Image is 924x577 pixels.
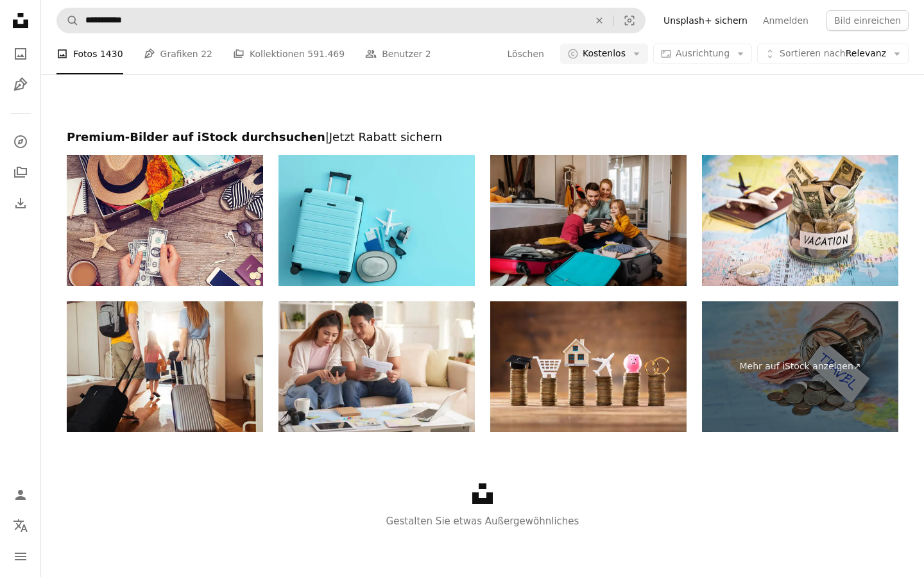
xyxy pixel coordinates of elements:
span: 2 [425,47,431,61]
button: Löschen [506,44,544,64]
a: Fotos [8,41,33,67]
span: 22 [201,47,212,61]
span: 591.469 [307,47,345,61]
a: Anmelden [755,10,816,31]
span: Sortieren nach [780,48,846,58]
img: Zeit für ein Selfie! [490,155,687,286]
a: Grafiken 22 [144,33,212,74]
a: Grafiken [8,72,33,97]
img: Kosten-Symbol auf Stapel von Münzen [490,301,687,432]
img: Reisekonzept auf blauem Hintergrund [278,155,475,286]
button: Menü [8,544,33,569]
button: Sprache [8,513,33,539]
span: Relevanz [780,47,886,60]
img: Sie reisen nicht leicht [67,301,263,432]
button: Visuelle Suche [614,8,645,33]
h2: Premium-Bilder auf iStock durchsuchen [67,130,898,145]
a: Bisherige Downloads [8,190,33,216]
button: Ausrichtung [653,44,752,64]
button: Kostenlos [560,44,648,64]
p: Gestalten Sie etwas Außergewöhnliches [41,514,924,529]
a: Entdecken [8,129,33,155]
a: Anmelden / Registrieren [8,482,33,508]
a: Benutzer 2 [365,33,431,74]
img: Urlaubsbudgetkonzept mit Kompass, Reisepass und Flugzeugspielzeug [702,155,898,286]
button: Unsplash suchen [57,8,79,33]
button: Bild einreichen [826,10,909,31]
button: Löschen [585,8,613,33]
img: Junge asiatische paar Urlaub Budgetplanung [278,301,475,432]
a: Unsplash+ sichern [656,10,755,31]
span: Kostenlos [583,47,626,60]
span: Ausrichtung [676,48,730,58]
img: Planen Sie Ihren Urlaub mit Karte [67,155,263,286]
a: Mehr auf iStock anzeigen↗ [702,301,898,432]
span: | Jetzt Rabatt sichern [325,130,442,144]
button: Sortieren nachRelevanz [757,44,909,64]
form: Finden Sie Bildmaterial auf der ganzen Webseite [56,8,646,33]
a: Kollektionen 591.469 [233,33,345,74]
a: Startseite — Unsplash [8,8,33,36]
a: Kollektionen [8,160,33,185]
